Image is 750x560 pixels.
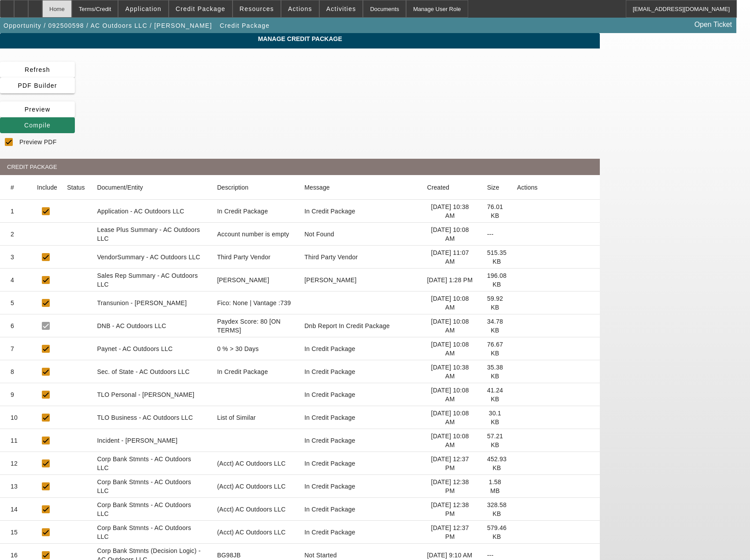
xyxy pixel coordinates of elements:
mat-cell: Transunion - [PERSON_NAME] [90,291,210,314]
mat-cell: 1.58 MB [480,475,510,498]
mat-cell: [DATE] 10:08 AM [420,314,480,337]
span: PDF Builder [18,82,57,89]
mat-cell: Leach, Ethan [210,269,300,291]
mat-cell: In Credit Package [300,360,420,383]
mat-cell: Paynet - AC Outdoors LLC [90,337,210,360]
mat-cell: Corp Bank Stmnts - AC Outdoors LLC [90,521,210,544]
span: Manage Credit Package [7,35,593,42]
span: Credit Package [176,5,225,12]
mat-cell: [DATE] 10:08 AM [420,291,480,314]
mat-header-cell: Include [30,175,60,200]
mat-header-cell: Message [300,175,420,200]
button: Credit Package [169,0,232,17]
mat-header-cell: Document/Entity [90,175,210,200]
mat-cell: [DATE] 10:38 AM [420,360,480,383]
mat-cell: 515.35 KB [480,246,510,269]
mat-cell: Not Found [300,223,420,246]
mat-cell: Third Party Vendor [210,246,300,269]
mat-cell: [DATE] 10:08 AM [420,337,480,360]
mat-cell: 0 % > 30 Days [210,337,300,360]
mat-cell: Incident - [PERSON_NAME] [90,429,210,452]
button: Actions [281,0,319,17]
button: Resources [233,0,281,17]
mat-cell: [DATE] 12:38 PM [420,498,480,521]
mat-cell: Third Party Vendor [300,246,420,269]
mat-cell: In Credit Package [300,337,420,360]
mat-cell: --- [480,223,510,246]
mat-cell: Fico: None | Vantage :739 [210,291,300,314]
button: Credit Package [218,18,272,34]
mat-cell: (Acct) AC Outdoors LLC [210,452,300,475]
span: Activities [326,5,356,12]
mat-cell: [DATE] 11:07 AM [420,246,480,269]
mat-cell: 452.93 KB [480,452,510,475]
mat-cell: Corp Bank Stmnts - AC Outdoors LLC [90,475,210,498]
mat-cell: (Acct) AC Outdoors LLC [210,475,300,498]
label: Preview PDF [18,138,56,146]
span: Actions [288,5,312,12]
mat-cell: 34.78 KB [480,314,510,337]
mat-cell: In Credit Package [300,200,420,223]
mat-cell: 196.08 KB [480,269,510,291]
mat-cell: 579.46 KB [480,521,510,544]
mat-cell: Account number is empty [210,223,300,246]
mat-cell: Corp Bank Stmnts - AC Outdoors LLC [90,498,210,521]
mat-cell: 57.21 KB [480,429,510,452]
mat-cell: Paydex Score: 80 [ON TERMS] [210,314,300,337]
mat-cell: 328.58 KB [480,498,510,521]
mat-cell: 76.67 KB [480,337,510,360]
a: Open Ticket [691,17,735,32]
mat-cell: Lease Plus Summary - AC Outdoors LLC [90,223,210,246]
button: Activities [320,0,363,17]
mat-header-cell: Status [60,175,90,200]
mat-cell: In Credit Package [300,383,420,406]
mat-cell: In Credit Package [300,406,420,429]
mat-cell: [DATE] 10:38 AM [420,200,480,223]
mat-cell: VendorSummary - AC Outdoors LLC [90,246,210,269]
button: Application [118,0,168,17]
span: Preview [25,106,51,113]
mat-cell: TLO Personal - [PERSON_NAME] [90,383,210,406]
mat-cell: [DATE] 10:08 AM [420,223,480,246]
mat-cell: Sec. of State - AC Outdoors LLC [90,360,210,383]
mat-cell: Leach, Ethan [300,269,420,291]
mat-cell: In Credit Package [300,498,420,521]
span: Opportunity / 092500598 / AC Outdoors LLC / [PERSON_NAME] [4,22,212,29]
mat-cell: DNB - AC Outdoors LLC [90,314,210,337]
mat-cell: 35.38 KB [480,360,510,383]
mat-cell: (Acct) AC Outdoors LLC [210,498,300,521]
mat-cell: 30.1 KB [480,406,510,429]
mat-header-cell: Created [420,175,480,200]
mat-cell: [DATE] 10:08 AM [420,383,480,406]
mat-cell: Dnb Report In Credit Package [300,314,420,337]
mat-cell: In Credit Package [210,360,300,383]
mat-header-cell: Description [210,175,300,200]
mat-cell: [DATE] 10:08 AM [420,406,480,429]
mat-cell: In Credit Package [300,452,420,475]
mat-cell: List of Similar [210,406,300,429]
mat-cell: Application - AC Outdoors LLC [90,200,210,223]
mat-header-cell: Size [480,175,510,200]
mat-cell: In Credit Package [300,429,420,452]
mat-cell: In Credit Package [210,200,300,223]
span: Credit Package [220,22,270,29]
mat-cell: 41.24 KB [480,383,510,406]
mat-cell: [DATE] 10:08 AM [420,429,480,452]
mat-cell: In Credit Package [300,521,420,544]
mat-cell: [DATE] 12:37 PM [420,452,480,475]
mat-cell: In Credit Package [300,475,420,498]
mat-cell: TLO Business - AC Outdoors LLC [90,406,210,429]
mat-header-cell: Actions [510,175,600,200]
span: Application [125,5,161,12]
span: Resources [240,5,274,12]
mat-cell: Corp Bank Stmnts - AC Outdoors LLC [90,452,210,475]
span: Compile [24,122,51,129]
mat-cell: 59.92 KB [480,291,510,314]
mat-cell: Sales Rep Summary - AC Outdoors LLC [90,269,210,291]
mat-cell: [DATE] 12:38 PM [420,475,480,498]
mat-cell: [DATE] 12:37 PM [420,521,480,544]
mat-cell: 76.01 KB [480,200,510,223]
mat-cell: (Acct) AC Outdoors LLC [210,521,300,544]
span: Refresh [25,66,50,73]
mat-cell: [DATE] 1:28 PM [420,269,480,291]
